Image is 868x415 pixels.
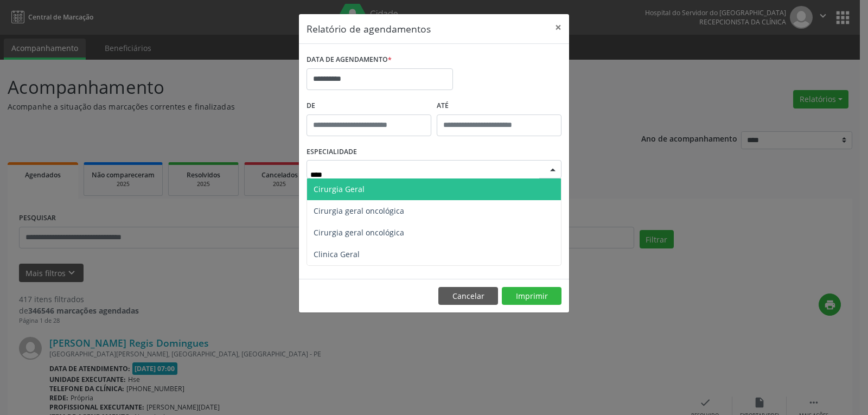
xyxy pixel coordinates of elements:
button: Imprimir [502,287,561,305]
label: ATÉ [437,98,561,114]
h5: Relatório de agendamentos [307,22,431,36]
label: ESPECIALIDADE [307,144,357,161]
span: Cirurgia geral oncológica [314,227,404,238]
button: Cancelar [438,287,498,305]
label: De [307,98,431,114]
span: Cirurgia geral oncológica [314,206,404,216]
label: DATA DE AGENDAMENTO [307,52,392,68]
button: Close [547,14,569,41]
span: Clinica Geral [314,249,360,259]
span: Cirurgia Geral [314,184,365,194]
